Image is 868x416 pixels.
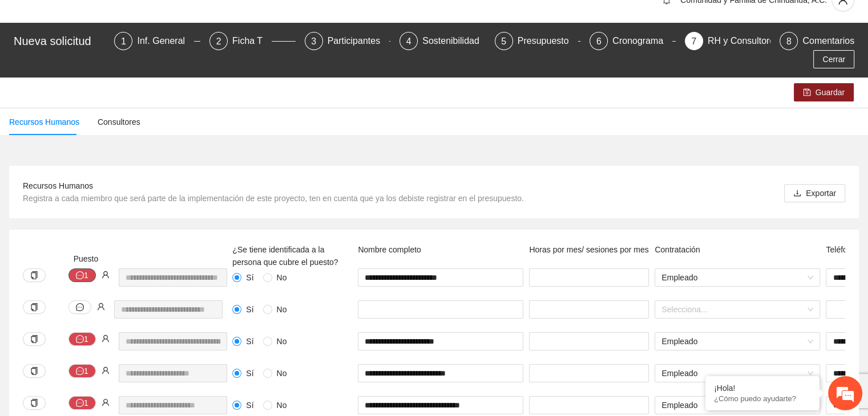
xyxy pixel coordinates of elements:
span: ¿Se tiene identificada a la persona que cubre el puesto? [232,245,338,267]
span: Teléfono [826,245,856,254]
span: save [803,88,811,97]
span: 7 [691,36,696,46]
button: message1 [68,268,96,282]
div: 5Presupuesto [495,32,581,50]
span: copy [30,271,38,279]
p: ¿Cómo puedo ayudarte? [714,394,811,403]
span: Sí [241,367,258,380]
span: No [272,367,292,380]
button: message1 [68,396,96,410]
span: Sí [241,399,258,411]
span: Contratación [655,245,700,254]
button: copy [23,300,46,314]
span: Empleado [661,333,813,350]
button: Cerrar [813,50,854,68]
span: No [272,303,292,316]
button: message1 [68,364,96,378]
button: copy [23,396,46,410]
span: user [102,271,110,279]
div: 7RH y Consultores [685,32,771,50]
div: 4Sostenibilidad [399,32,486,50]
span: Sí [241,303,258,316]
div: Minimizar ventana de chat en vivo [187,6,215,33]
button: saveGuardar [794,83,854,101]
span: user [102,398,110,406]
span: 4 [406,36,411,46]
span: copy [30,303,38,311]
span: Horas por mes/ sesiones por mes [529,245,648,254]
span: Empleado [661,269,813,286]
span: Sí [241,335,258,348]
span: copy [30,367,38,375]
span: Empleado [661,397,813,414]
span: 1 [121,36,126,46]
span: message [76,399,84,408]
div: 3Participantes [305,32,391,50]
div: ¡Hola! [714,384,811,393]
span: 3 [311,36,316,46]
span: Guardar [815,86,845,99]
div: Comentarios [802,32,854,50]
div: Recursos Humanos [9,116,79,128]
span: message [76,303,84,311]
span: Nombre completo [358,245,421,254]
button: message1 [68,332,96,346]
span: 5 [501,36,506,46]
span: No [272,399,292,411]
span: Recursos Humanos [23,181,93,190]
div: RH y Consultores [708,32,788,50]
div: Consultores [98,116,140,128]
div: Ficha T [232,32,272,50]
button: downloadExportar [784,184,845,202]
span: 8 [786,36,792,46]
div: 6Cronograma [590,32,676,50]
div: Participantes [328,32,390,50]
span: Cerrar [822,53,845,66]
div: Nueva solicitud [14,32,107,50]
span: copy [30,335,38,343]
span: copy [30,399,38,407]
span: download [793,189,801,198]
div: Presupuesto [518,32,578,50]
span: Exportar [806,187,836,199]
button: copy [23,268,46,282]
button: message [68,300,91,314]
div: Sostenibilidad [422,32,488,50]
span: Sí [241,271,258,284]
button: copy [23,364,46,378]
span: user [102,366,110,374]
div: Inf. General [137,32,194,50]
span: 2 [216,36,221,46]
span: user [102,335,110,342]
span: message [76,335,84,344]
span: Puesto [74,254,99,263]
div: 1Inf. General [114,32,200,50]
span: No [272,271,292,284]
div: 8Comentarios [780,32,854,50]
textarea: Escriba su mensaje y pulse “Intro” [6,287,217,327]
span: Empleado [661,365,813,382]
span: user [97,303,105,311]
button: copy [23,332,46,346]
div: 2Ficha T [209,32,296,50]
span: No [272,335,292,348]
span: message [76,367,84,376]
div: Cronograma [612,32,672,50]
span: message [76,271,84,280]
span: 6 [596,36,601,46]
span: Registra a cada miembro que será parte de la implementación de este proyecto, ten en cuenta que y... [23,194,524,203]
span: Estamos en línea. [66,140,158,255]
div: Chatee con nosotros ahora [59,58,192,73]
